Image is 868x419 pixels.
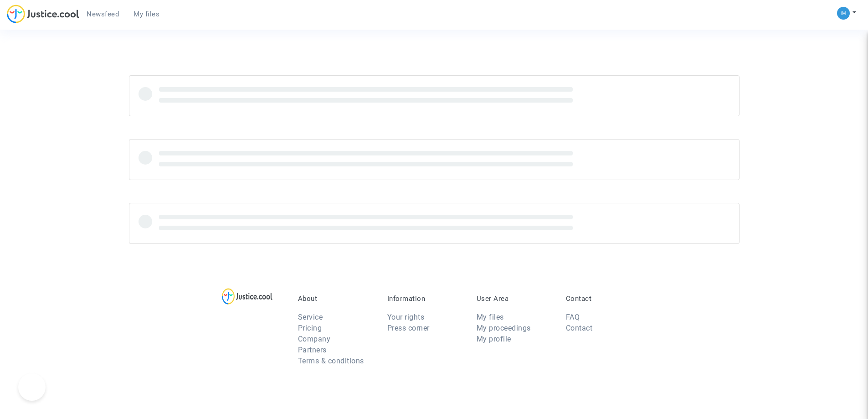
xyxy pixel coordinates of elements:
img: a105443982b9e25553e3eed4c9f672e7 [837,7,850,20]
a: Terms & conditions [298,357,364,365]
a: Partners [298,346,327,354]
span: Newsfeed [87,10,119,18]
a: Contact [566,324,593,332]
span: My files [134,10,159,18]
p: About [298,295,374,303]
a: Pricing [298,324,322,332]
a: Your rights [387,313,425,321]
img: jc-logo.svg [7,5,79,23]
a: FAQ [566,313,580,321]
p: Contact [566,295,642,303]
a: My files [477,313,504,321]
a: Service [298,313,323,321]
iframe: Toggle Customer Support [18,373,46,401]
p: User Area [477,295,552,303]
a: Company [298,335,331,343]
a: My profile [477,335,511,343]
img: logo-lg.svg [222,288,272,305]
a: My files [126,7,167,21]
a: Newsfeed [79,7,126,21]
a: My proceedings [477,324,531,332]
p: Information [387,295,463,303]
a: Press corner [387,324,430,332]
